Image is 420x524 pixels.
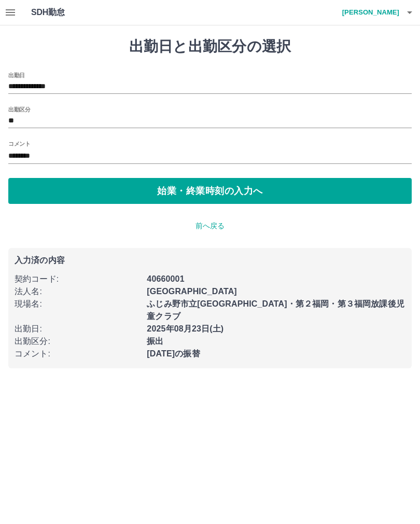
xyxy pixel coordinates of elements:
p: 入力済の内容 [15,256,405,265]
p: 出勤区分 : [15,335,141,348]
p: 現場名 : [15,298,141,310]
label: コメント [8,140,30,147]
p: 法人名 : [15,285,141,298]
button: 始業・終業時刻の入力へ [8,178,412,204]
b: 振出 [147,337,163,346]
b: [DATE]の振替 [147,349,200,358]
label: 出勤日 [8,71,25,79]
label: 出勤区分 [8,105,30,113]
b: 2025年08月23日(土) [147,324,223,333]
b: 40660001 [147,274,184,283]
p: 出勤日 : [15,323,141,335]
p: 契約コード : [15,273,141,285]
b: [GEOGRAPHIC_DATA] [147,287,237,296]
p: コメント : [15,348,141,360]
p: 前へ戻る [8,220,412,231]
h1: 出勤日と出勤区分の選択 [8,38,412,56]
b: ふじみ野市立[GEOGRAPHIC_DATA]・第２福岡・第３福岡放課後児童クラブ [147,299,404,321]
